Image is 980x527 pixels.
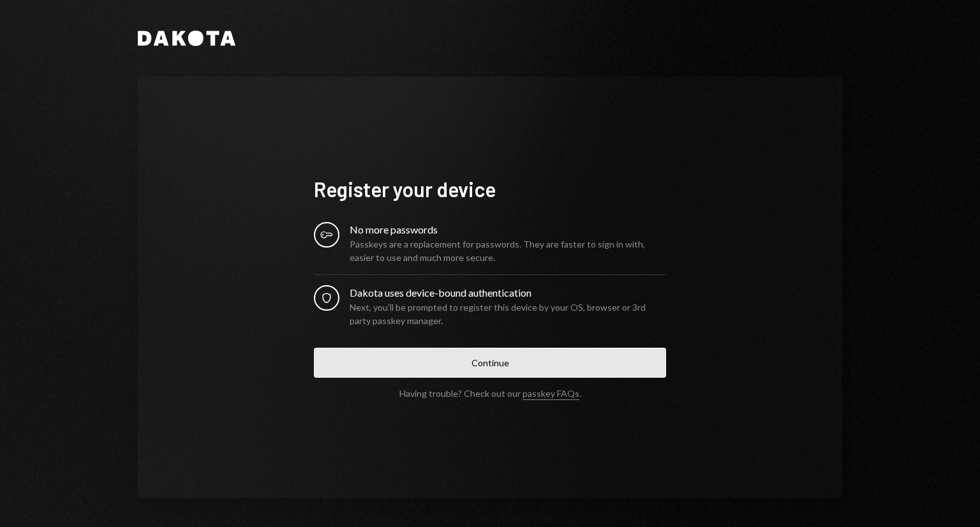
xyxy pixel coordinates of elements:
[350,285,666,301] div: Dakota uses device-bound authentication
[314,176,666,202] h1: Register your device
[314,348,666,378] button: Continue
[399,388,581,399] div: Having trouble? Check out our .
[350,301,666,327] div: Next, you’ll be prompted to register this device by your OS, browser or 3rd party passkey manager.
[350,222,666,237] div: No more passwords
[523,388,579,400] a: passkey FAQs
[350,237,666,264] div: Passkeys are a replacement for passwords. They are faster to sign in with, easier to use and much...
